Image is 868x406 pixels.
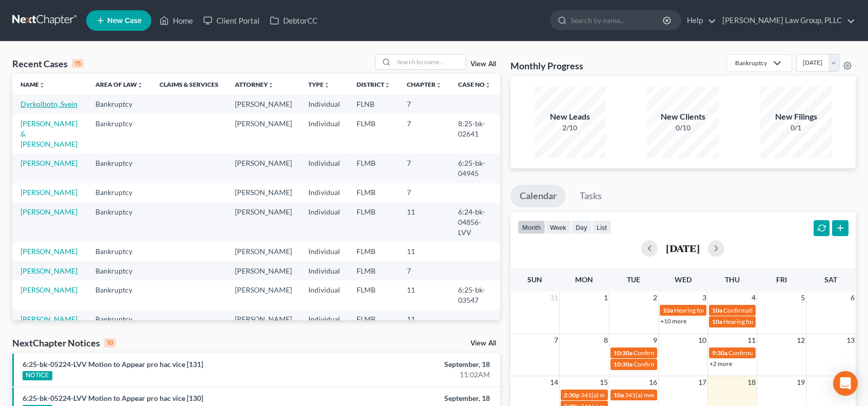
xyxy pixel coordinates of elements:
a: Calendar [510,185,566,207]
a: +10 more [660,317,686,325]
i: unfold_more [324,82,330,88]
span: 9:30a [712,349,727,357]
span: 10:30a [614,360,633,368]
td: 7 [399,114,450,153]
span: Confirmation Status Conference for [PERSON_NAME] [634,349,779,357]
span: 6 [850,292,856,304]
div: NextChapter Notices [12,337,116,349]
span: 12 [796,334,806,346]
span: Sun [527,275,542,284]
div: New Clients [647,111,719,123]
span: 2 [652,292,658,304]
a: Districtunfold_more [357,81,390,88]
span: 18 [746,376,757,389]
a: [PERSON_NAME] [21,188,77,197]
a: Dyrkolbotn, Svein [21,100,77,108]
td: FLMB [348,280,399,310]
span: 4 [751,292,757,304]
span: 1 [603,292,609,304]
span: 8 [603,334,609,346]
a: Nameunfold_more [21,81,45,88]
a: +2 more [709,360,732,368]
td: Bankruptcy [87,153,151,183]
td: Bankruptcy [87,310,151,329]
span: 31 [549,292,559,304]
td: Individual [300,242,348,261]
a: DebtorCC [265,11,323,30]
td: [PERSON_NAME] [227,310,300,329]
a: Area of Lawunfold_more [95,81,143,88]
i: unfold_more [384,82,390,88]
a: [PERSON_NAME] [21,285,77,294]
span: 14 [549,376,559,389]
td: FLNB [348,94,399,113]
a: 6:25-bk-05224-LVV Motion to Appear pro hac vice [130] [23,394,203,402]
a: Tasks [570,185,611,207]
a: 6:25-bk-05224-LVV Motion to Appear pro hac vice [131] [23,360,203,369]
span: 5 [800,292,806,304]
td: Bankruptcy [87,261,151,280]
span: Sat [824,275,837,284]
span: Thu [725,275,740,284]
span: Mon [575,275,593,284]
span: 10:30a [614,349,633,357]
span: 13 [845,334,856,346]
td: FLMB [348,153,399,183]
span: Confirmation Status Conference for [728,349,824,357]
td: 6:24-bk-04856-LVV [450,202,500,242]
div: Recent Cases [12,57,84,70]
i: unfold_more [268,82,274,88]
td: 7 [399,94,450,113]
td: [PERSON_NAME] [227,183,300,202]
td: Individual [300,114,348,153]
a: [PERSON_NAME] & [PERSON_NAME] [21,119,77,148]
a: [PERSON_NAME] [21,247,77,256]
td: Bankruptcy [87,183,151,202]
td: 7 [399,183,450,202]
td: FLMB [348,183,399,202]
td: Individual [300,94,348,113]
a: [PERSON_NAME] Law Group, PLLC [717,11,855,30]
span: Wed [675,275,692,284]
a: View All [470,340,496,347]
td: [PERSON_NAME] [227,202,300,242]
td: [PERSON_NAME] [227,261,300,280]
td: Individual [300,202,348,242]
i: unfold_more [436,82,442,88]
td: [PERSON_NAME] [227,94,300,113]
span: Tue [627,275,640,284]
td: 11 [399,280,450,310]
span: 2:30p [564,391,580,399]
td: 7 [399,153,450,183]
div: September, 18 [341,393,489,403]
td: 11 [399,202,450,242]
td: Bankruptcy [87,94,151,113]
input: Search by name... [394,54,466,69]
td: FLMB [348,310,399,329]
i: unfold_more [485,82,491,88]
td: 6:25-bk-03547 [450,280,500,310]
div: 10 [104,338,116,347]
td: 6:25-bk-04945 [450,153,500,183]
td: Bankruptcy [87,242,151,261]
i: unfold_more [39,82,45,88]
div: Bankruptcy [735,59,767,67]
td: 7 [399,261,450,280]
a: [PERSON_NAME] [21,207,77,216]
span: 10a [712,306,722,314]
span: 341(a) meeting for [PERSON_NAME] [581,391,680,399]
input: Search by name... [570,11,664,30]
span: 9 [652,334,658,346]
td: Bankruptcy [87,202,151,242]
td: [PERSON_NAME] [227,280,300,310]
span: 10a [614,391,624,399]
a: Case Nounfold_more [458,81,491,88]
td: Individual [300,153,348,183]
span: Hearing for Diss et [PERSON_NAME] et al [674,306,784,314]
span: 11 [746,334,757,346]
span: 19 [796,376,806,389]
td: FLMB [348,114,399,153]
td: Individual [300,183,348,202]
span: 7 [553,334,559,346]
i: unfold_more [137,82,143,88]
